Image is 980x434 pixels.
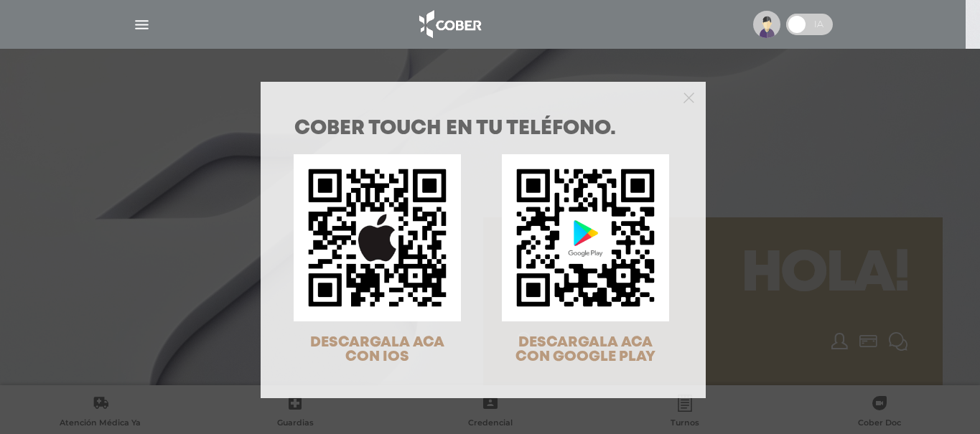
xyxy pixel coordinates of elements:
span: DESCARGALA ACA CON GOOGLE PLAY [515,336,655,364]
img: qr-code [502,154,669,321]
h1: COBER TOUCH en tu teléfono. [294,119,672,139]
img: qr-code [294,154,461,321]
span: DESCARGALA ACA CON IOS [310,336,444,364]
button: Close [683,90,694,103]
